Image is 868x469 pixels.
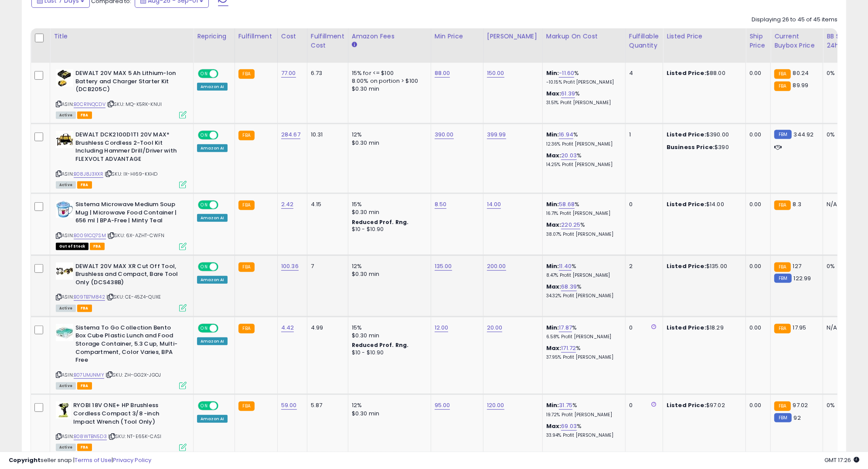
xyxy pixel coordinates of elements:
div: % [546,262,619,279]
small: FBA [774,262,790,272]
div: Fulfillment [238,32,274,41]
div: 12% [352,262,424,270]
div: 5.87 [311,401,341,409]
span: | SKU: CE-45Z4-QUXE [106,293,161,300]
b: Reduced Prof. Rng. [352,218,409,226]
a: 11.40 [559,262,572,271]
div: % [546,152,619,168]
div: $0.30 min [352,332,424,340]
a: 59.00 [281,401,297,410]
small: FBM [774,413,791,422]
div: Fulfillment Cost [311,32,344,50]
div: 7 [311,262,341,270]
span: 80.24 [793,69,809,77]
div: % [546,69,619,85]
a: 8.50 [435,200,447,209]
span: 97.02 [793,401,808,409]
a: Terms of Use [75,456,112,464]
span: 2025-09-9 17:26 GMT [824,456,859,464]
a: 95.00 [435,401,450,410]
a: 88.00 [435,69,450,78]
div: $88.00 [667,69,739,77]
b: Min: [546,200,559,208]
div: 0% [827,262,855,270]
div: ASIN: [56,262,187,311]
b: Max: [546,151,562,160]
span: All listings currently available for purchase on Amazon [56,305,76,312]
div: $14.00 [667,201,739,208]
b: Listed Price: [667,130,706,139]
a: B071JMJNMY [74,371,104,379]
span: OFF [217,132,231,139]
div: N/A [827,324,855,332]
img: 415uO89BlIL._SL40_.jpg [56,262,73,280]
b: Max: [546,89,562,98]
p: 12.36% Profit [PERSON_NAME] [546,141,619,147]
a: 31.75 [559,401,572,410]
a: 69.03 [561,422,577,431]
img: 41ssCRQG7-L._SL40_.jpg [56,324,73,341]
small: FBA [774,324,790,333]
a: 135.00 [435,262,452,271]
div: 0.00 [749,131,764,139]
span: FBA [77,382,92,390]
b: Listed Price: [667,323,706,332]
span: All listings currently available for purchase on Amazon [56,382,76,390]
div: % [546,201,619,217]
a: 2.42 [281,200,294,209]
span: 89.99 [793,81,809,89]
div: Min Price [435,32,480,41]
small: FBA [238,324,255,333]
a: B0091CQ7SM [74,232,106,239]
a: 58.68 [559,200,575,209]
span: | SKU: IX-HI69-KKHD [105,170,157,177]
a: B08J8J3XXR [74,170,103,178]
div: $18.29 [667,324,739,332]
div: N/A [827,201,855,208]
span: FBA [77,112,92,119]
a: B08WTBN5D3 [74,433,107,440]
a: 284.67 [281,130,300,139]
b: Min: [546,262,559,270]
b: RYOBI 18V ONE+ HP Brushless Cordless Compact 3/8 -inch Impact Wrench (Tool Only) [73,401,179,428]
span: OFF [217,70,231,78]
div: 15% for <= $100 [352,69,424,77]
a: 390.00 [435,130,454,139]
a: B09TB7M842 [74,293,105,301]
span: All listings that are currently out of stock and unavailable for purchase on Amazon [56,243,89,250]
div: Fulfillable Quantity [629,32,659,50]
a: 4.42 [281,323,294,332]
span: 92 [794,414,801,422]
small: FBA [774,401,790,411]
a: 20.03 [561,151,577,160]
small: FBA [238,69,255,79]
div: $97.02 [667,401,739,409]
a: 12.00 [435,323,449,332]
small: FBA [238,201,255,210]
b: Min: [546,69,559,77]
div: 0.00 [749,69,764,77]
div: Amazon AI [197,83,228,91]
b: DEWALT 20V MAX 5 Ah Lithium-Ion Battery and Charger Starter Kit (DCB205C) [75,69,181,96]
div: $390.00 [667,131,739,139]
div: 0% [827,401,855,409]
th: The percentage added to the cost of goods (COGS) that forms the calculator for Min & Max prices. [542,28,625,63]
b: Max: [546,422,562,430]
a: Privacy Policy [113,456,151,464]
span: | SKU: ZH-GG2X-JGOJ [106,371,161,378]
p: 6.58% Profit [PERSON_NAME] [546,334,619,340]
div: Amazon AI [197,276,228,284]
p: 37.95% Profit [PERSON_NAME] [546,354,619,360]
p: 31.51% Profit [PERSON_NAME] [546,100,619,106]
b: Reduced Prof. Rng. [352,341,409,349]
small: FBA [238,401,255,411]
div: 0 [629,401,656,409]
div: 15% [352,324,424,332]
img: 513NKD7aXvL._SL40_.jpg [56,131,73,148]
div: 4 [629,69,656,77]
span: 127 [793,262,801,270]
span: OFF [217,324,231,332]
div: [PERSON_NAME] [487,32,539,41]
span: All listings currently available for purchase on Amazon [56,112,76,119]
a: 20.00 [487,323,503,332]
